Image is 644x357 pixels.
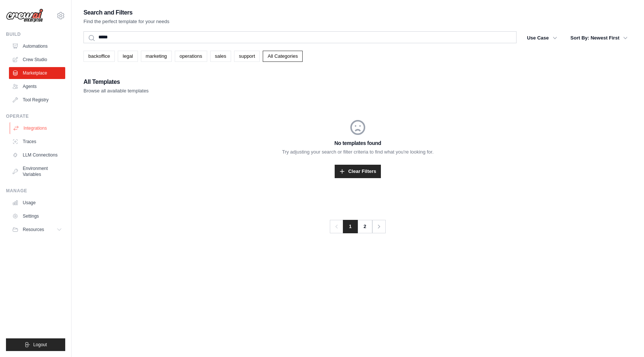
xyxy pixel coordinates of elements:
[330,220,385,233] nav: Pagination
[566,31,632,45] button: Sort By: Newest First
[357,220,372,233] a: 2
[6,31,65,37] div: Build
[9,149,65,161] a: LLM Connections
[83,139,632,147] h3: No templates found
[83,77,149,87] h2: All Templates
[10,122,66,134] a: Integrations
[9,210,65,222] a: Settings
[9,197,65,209] a: Usage
[263,51,303,62] a: All Categories
[141,51,172,62] a: marketing
[118,51,138,62] a: legal
[9,162,65,180] a: Environment Variables
[9,94,65,106] a: Tool Registry
[9,54,65,66] a: Crew Studio
[33,342,47,348] span: Logout
[23,227,44,233] span: Resources
[83,51,115,62] a: backoffice
[6,9,43,23] img: Logo
[210,51,231,62] a: sales
[9,136,65,148] a: Traces
[175,51,207,62] a: operations
[9,40,65,52] a: Automations
[83,18,170,25] p: Find the perfect template for your needs
[83,148,632,156] p: Try adjusting your search or filter criteria to find what you're looking for.
[9,224,65,236] button: Resources
[343,220,357,233] span: 1
[523,31,562,45] button: Use Case
[6,113,65,119] div: Operate
[83,7,170,18] h2: Search and Filters
[6,338,65,351] button: Logout
[335,165,381,178] a: Clear Filters
[6,188,65,194] div: Manage
[83,87,149,95] p: Browse all available templates
[234,51,260,62] a: support
[9,67,65,79] a: Marketplace
[9,80,65,92] a: Agents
